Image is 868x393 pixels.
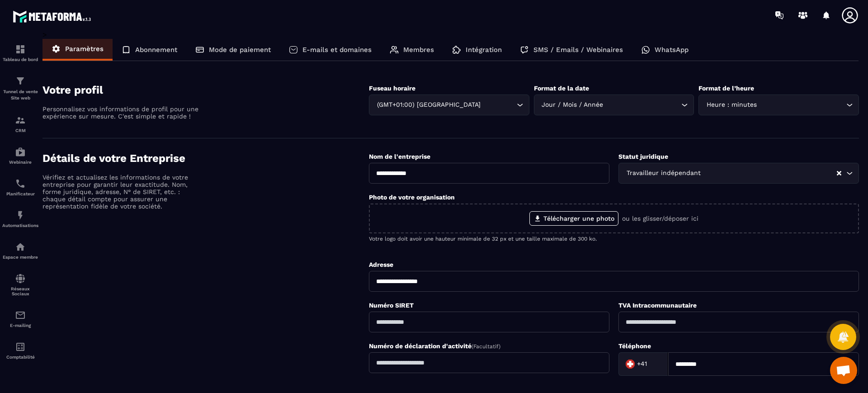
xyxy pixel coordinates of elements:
[42,174,201,210] p: Vérifiez et actualisez les informations de votre entreprise pour garantir leur exactitude. Nom, f...
[704,100,759,110] span: Heure : minutes
[15,241,26,252] img: automations
[698,85,754,92] label: Format de l’heure
[369,95,529,115] div: Search for option
[15,44,26,55] img: formation
[2,191,38,196] p: Planificateur
[2,335,38,366] a: accountantaccountantComptabilité
[534,85,589,92] label: Format de la date
[209,46,271,54] p: Mode de paiement
[2,108,38,140] a: formationformationCRM
[15,115,26,126] img: formation
[15,210,26,221] img: automations
[15,273,26,284] img: social-network
[15,178,26,189] img: scheduler
[369,194,455,201] label: Photo de votre organisation
[529,211,618,226] label: Télécharger une photo
[13,8,94,25] img: logo
[533,46,623,54] p: SMS / Emails / Webinaires
[369,261,393,268] label: Adresse
[2,128,38,133] p: CRM
[534,95,694,115] div: Search for option
[605,100,679,110] input: Search for option
[698,95,859,115] div: Search for option
[482,100,514,110] input: Search for option
[618,153,668,160] label: Statut juridique
[837,170,841,177] button: Clear Selected
[2,57,38,62] p: Tableau de bord
[15,310,26,321] img: email
[2,89,38,101] p: Tunnel de vente Site web
[618,352,668,376] div: Search for option
[637,360,647,369] span: +41
[624,168,703,178] span: Travailleur indépendant
[472,343,500,350] span: (Facultatif)
[15,341,26,352] img: accountant
[2,286,38,296] p: Réseaux Sociaux
[42,152,369,165] h4: Détails de votre Entreprise
[649,357,659,371] input: Search for option
[369,342,500,350] label: Numéro de déclaration d'activité
[2,37,38,69] a: formationformationTableau de bord
[655,46,689,54] p: WhatsApp
[2,140,38,171] a: automationsautomationsWebinaire
[2,266,38,303] a: social-networksocial-networkRéseaux Sociaux
[466,46,502,54] p: Intégration
[618,342,651,350] label: Téléphone
[369,302,414,309] label: Numéro SIRET
[618,302,697,309] label: TVA Intracommunautaire
[2,160,38,165] p: Webinaire
[302,46,372,54] p: E-mails et domaines
[369,153,430,160] label: Nom de l'entreprise
[830,357,857,384] div: Ouvrir le chat
[618,163,859,184] div: Search for option
[2,323,38,328] p: E-mailing
[65,45,104,53] p: Paramètres
[2,203,38,235] a: automationsautomationsAutomatisations
[2,255,38,260] p: Espace membre
[2,171,38,203] a: schedulerschedulerPlanificateur
[2,235,38,266] a: automationsautomationsEspace membre
[42,105,201,120] p: Personnalisez vos informations de profil pour une expérience sur mesure. C'est simple et rapide !
[621,355,639,373] img: Country Flag
[15,76,26,86] img: formation
[540,100,605,110] span: Jour / Mois / Année
[375,100,482,110] span: (GMT+01:00) [GEOGRAPHIC_DATA]
[369,85,415,92] label: Fuseau horaire
[759,100,844,110] input: Search for option
[369,236,859,242] p: Votre logo doit avoir une hauteur minimale de 32 px et une taille maximale de 300 ko.
[2,355,38,360] p: Comptabilité
[403,46,434,54] p: Membres
[2,69,38,108] a: formationformationTunnel de vente Site web
[2,223,38,228] p: Automatisations
[15,147,26,157] img: automations
[2,303,38,335] a: emailemailE-mailing
[622,215,698,222] p: ou les glisser/déposer ici
[703,168,836,178] input: Search for option
[135,46,177,54] p: Abonnement
[42,84,369,96] h4: Votre profil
